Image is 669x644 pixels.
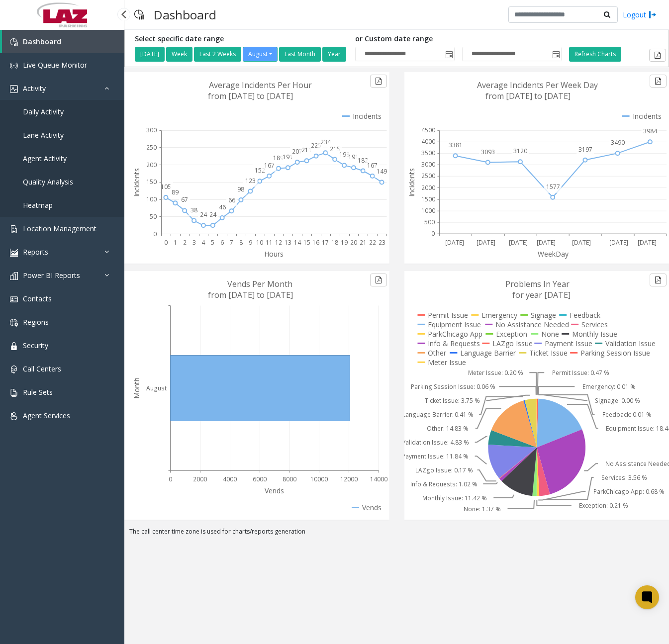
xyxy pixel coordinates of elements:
[579,501,628,510] text: Exception: 0.21 %
[10,412,18,420] img: 'icon'
[477,238,495,247] text: [DATE]
[421,184,435,192] text: 2000
[650,75,667,88] button: Export to pdf
[192,238,196,247] text: 3
[609,238,628,247] text: [DATE]
[219,203,226,211] text: 46
[303,238,310,247] text: 15
[10,319,18,327] img: 'icon'
[161,183,171,191] text: 105
[643,127,658,135] text: 3984
[23,84,46,93] span: Activity
[275,238,282,247] text: 12
[402,410,474,419] text: Language Barrier: 0.41 %
[146,161,157,169] text: 200
[153,230,157,238] text: 0
[410,382,495,391] text: Parking Session Issue: 0.06 %
[650,274,667,286] button: Export to pdf
[449,141,463,149] text: 3381
[135,47,165,62] button: [DATE]
[421,172,435,181] text: 2500
[237,185,244,193] text: 98
[481,148,495,156] text: 3093
[369,238,376,247] text: 22
[572,238,591,247] text: [DATE]
[243,47,278,62] button: August
[166,47,192,62] button: Week
[513,147,527,155] text: 3120
[292,147,302,156] text: 207
[273,154,284,162] text: 189
[602,410,652,419] text: Feedback: 0.01 %
[23,317,49,327] span: Regions
[421,149,435,157] text: 3500
[402,438,469,447] text: Validation Issue: 4.83 %
[23,177,73,186] span: Quality Analysis
[23,387,53,397] span: Rule Sets
[311,141,321,150] text: 225
[23,60,87,70] span: Live Queue Monitor
[370,75,387,88] button: Export to pdf
[256,238,263,247] text: 10
[410,480,477,488] text: Info & Requests: 1.02 %
[283,475,296,483] text: 8000
[638,238,657,247] text: [DATE]
[146,126,157,134] text: 300
[23,200,53,210] span: Heatmap
[331,238,338,247] text: 18
[355,35,562,43] h5: or Custom date range
[427,424,469,433] text: Other: 14.83 %
[445,238,464,247] text: [DATE]
[230,238,233,247] text: 7
[146,143,157,152] text: 250
[10,295,18,303] img: 'icon'
[201,238,205,247] text: 4
[23,247,48,257] span: Reports
[255,166,265,175] text: 152
[431,230,435,238] text: 0
[649,9,657,20] img: logout
[10,272,18,280] img: 'icon'
[164,238,168,247] text: 0
[294,238,301,247] text: 14
[421,206,435,215] text: 1000
[595,396,640,405] text: Signage: 0.00 %
[320,138,331,146] text: 234
[249,238,252,247] text: 9
[464,505,501,513] text: None: 1.37 %
[424,218,435,226] text: 500
[23,364,61,373] span: Call Centers
[415,466,473,474] text: LAZgo Issue: 0.17 %
[223,475,237,483] text: 4000
[220,238,224,247] text: 6
[146,384,167,392] text: August
[200,210,207,219] text: 24
[23,411,70,420] span: Agent Services
[194,47,241,62] button: Last 2 Weeks
[505,278,570,289] text: Problems In Year
[421,161,435,169] text: 3000
[370,274,387,286] button: Export to pdf
[407,168,416,197] text: Incidents
[146,195,157,203] text: 100
[402,452,469,460] text: Payment Issue: 11.84 %
[377,167,387,176] text: 149
[172,188,179,196] text: 89
[132,168,141,197] text: Incidents
[174,238,177,247] text: 1
[23,341,48,350] span: Security
[23,130,64,140] span: Lane Activity
[550,47,561,61] span: Toggle popup
[239,238,243,247] text: 8
[546,183,560,191] text: 1577
[367,161,378,170] text: 167
[582,382,636,391] text: Emergency: 0.01 %
[135,35,348,43] h5: Select specific date range
[509,238,528,247] text: [DATE]
[468,368,523,377] text: Meter Issue: 0.20 %
[23,107,64,116] span: Daily Activity
[264,249,284,259] text: Hours
[209,210,217,219] text: 24
[485,91,571,101] text: from [DATE] to [DATE]
[569,47,621,62] button: Refresh Charts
